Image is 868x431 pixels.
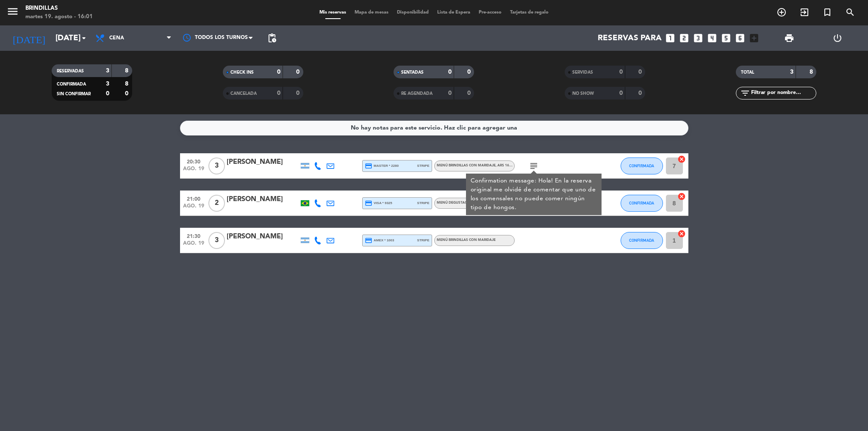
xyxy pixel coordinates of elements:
[365,162,399,170] span: master * 2280
[496,164,519,167] span: , ARS 160.000
[448,90,452,96] strong: 0
[467,69,472,75] strong: 0
[365,162,372,170] i: credit_card
[296,90,301,96] strong: 0
[448,69,452,75] strong: 0
[572,91,594,96] span: NO SHOW
[693,33,704,44] i: looks_3
[707,33,718,44] i: looks_4
[750,88,816,98] input: Filtrar por nombre...
[57,82,86,86] span: CONFIRMADA
[6,29,51,47] i: [DATE]
[417,200,430,206] span: stripe
[799,7,810,17] i: exit_to_app
[183,203,204,213] span: ago. 19
[183,166,204,176] span: ago. 19
[125,91,130,97] strong: 0
[227,194,299,205] div: [PERSON_NAME]
[598,33,662,43] span: Reservas para
[125,68,130,74] strong: 8
[25,4,93,13] div: Brindillas
[6,5,19,18] i: menu
[277,69,280,75] strong: 0
[437,164,519,167] span: Menú Brindillas con Maridaje
[621,195,663,212] button: CONFIRMADA
[433,10,474,15] span: Lista de Espera
[230,91,257,96] span: CANCELADA
[741,70,754,75] span: TOTAL
[57,69,84,73] span: RESERVADAS
[638,69,643,75] strong: 0
[810,69,815,75] strong: 8
[417,163,430,169] span: stripe
[227,231,299,242] div: [PERSON_NAME]
[832,33,843,43] i: power_settings_new
[740,88,750,98] i: filter_list
[467,90,472,96] strong: 0
[845,7,855,17] i: search
[417,238,430,243] span: stripe
[183,156,204,166] span: 20:30
[629,201,654,205] span: CONFIRMADA
[401,70,424,75] span: SENTADAS
[677,192,686,201] i: cancel
[529,161,539,171] i: subject
[230,70,254,75] span: CHECK INS
[749,33,760,44] i: add_box
[790,69,793,75] strong: 3
[365,237,372,244] i: credit_card
[619,69,623,75] strong: 0
[822,7,832,17] i: turned_in_not
[665,33,676,44] i: looks_one
[315,10,350,15] span: Mis reservas
[677,155,686,163] i: cancel
[365,199,372,207] i: credit_card
[267,33,277,43] span: pending_actions
[183,240,204,250] span: ago. 19
[470,177,597,212] div: Confirmation message: Hola! En la reserva original me olvidé de comentar que uno de los comensale...
[474,10,506,15] span: Pre-acceso
[79,33,89,43] i: arrow_drop_down
[277,90,280,96] strong: 0
[208,157,225,174] span: 3
[506,10,553,15] span: Tarjetas de regalo
[401,91,433,96] span: RE AGENDADA
[621,232,663,249] button: CONFIRMADA
[572,70,593,75] span: SERVIDAS
[393,10,433,15] span: Disponibilidad
[351,123,517,133] div: No hay notas para este servicio. Haz clic para agregar una
[227,157,299,168] div: [PERSON_NAME]
[350,10,393,15] span: Mapa de mesas
[721,33,732,44] i: looks_5
[437,201,501,204] span: Menú Degustación con Maridaje
[677,229,686,238] i: cancel
[6,5,19,21] button: menu
[365,199,392,207] span: visa * 9325
[629,163,654,168] span: CONFIRMADA
[365,237,394,244] span: amex * 1003
[629,238,654,243] span: CONFIRMADA
[106,68,109,74] strong: 3
[619,90,623,96] strong: 0
[208,195,225,212] span: 2
[296,69,301,75] strong: 0
[437,238,496,242] span: Menú Brindillas con Maridaje
[125,81,130,87] strong: 8
[183,231,204,240] span: 21:30
[57,92,91,96] span: SIN CONFIRMAR
[638,90,643,96] strong: 0
[106,81,109,87] strong: 3
[621,157,663,174] button: CONFIRMADA
[183,193,204,203] span: 21:00
[735,33,746,44] i: looks_6
[679,33,690,44] i: looks_two
[776,7,787,17] i: add_circle_outline
[25,13,93,21] div: martes 19. agosto - 16:01
[208,232,225,249] span: 3
[109,35,124,41] span: Cena
[784,33,794,43] span: print
[813,25,862,51] div: LOG OUT
[106,91,109,97] strong: 0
